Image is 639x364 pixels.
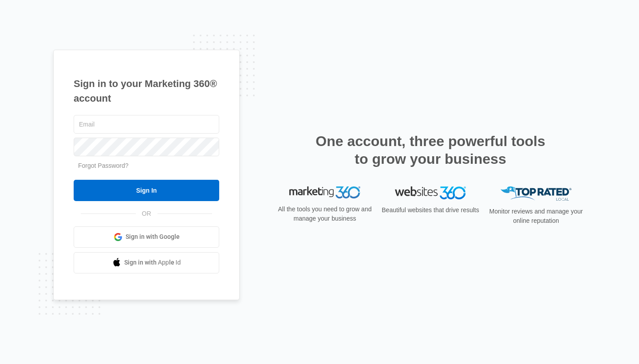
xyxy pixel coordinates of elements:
[289,186,360,199] img: Marketing 360
[74,180,219,201] input: Sign In
[313,132,548,168] h2: One account, three powerful tools to grow your business
[126,232,180,241] span: Sign in with Google
[275,205,375,223] p: All the tools you need to grow and manage your business
[74,226,219,248] a: Sign in with Google
[74,115,219,134] input: Email
[395,186,466,199] img: Websites 360
[74,252,219,273] a: Sign in with Apple Id
[486,207,586,226] p: Monitor reviews and manage your online reputation
[74,76,219,106] h1: Sign in to your Marketing 360® account
[381,206,480,215] p: Beautiful websites that drive results
[501,186,572,201] img: Top Rated Local
[78,162,129,169] a: Forgot Password?
[124,258,181,267] span: Sign in with Apple Id
[136,209,158,218] span: OR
